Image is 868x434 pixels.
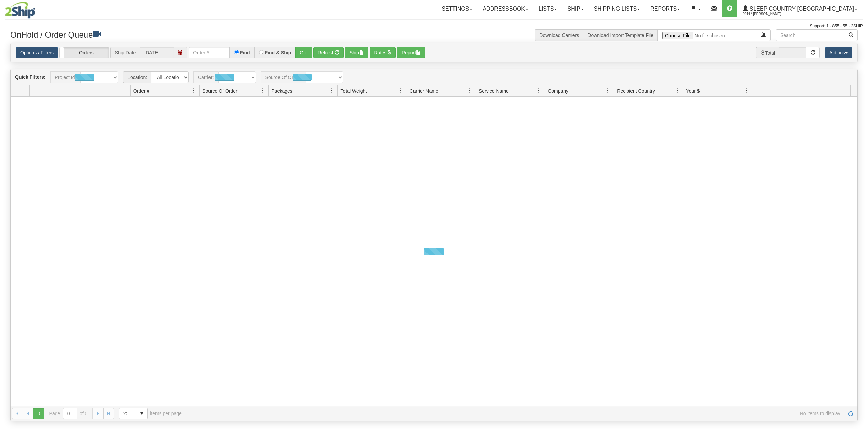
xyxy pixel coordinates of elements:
span: Total [756,47,779,58]
a: Download Import Template File [587,32,653,38]
input: Search [776,29,844,41]
a: Reports [645,0,685,17]
span: Page 0 [33,408,44,419]
a: Sleep Country [GEOGRAPHIC_DATA] 2044 / [PERSON_NAME] [737,0,863,17]
span: Service Name [479,87,509,94]
span: Total Weight [340,87,367,94]
span: Carrier Name [410,87,438,94]
span: Order # [133,87,149,94]
span: 2044 / [PERSON_NAME] [743,11,794,17]
div: grid toolbar [11,69,857,85]
span: No items to display [191,411,840,416]
a: Carrier Name filter column settings [464,85,476,96]
a: Settings [436,0,477,17]
span: select [136,408,147,419]
a: Service Name filter column settings [533,85,545,96]
input: Order # [189,47,230,58]
span: items per page [119,408,182,419]
button: Refresh [313,47,344,58]
button: Report [397,47,425,58]
button: Rates [370,47,396,58]
a: Recipient Country filter column settings [672,85,683,96]
a: Addressbook [477,0,533,17]
span: Page sizes drop down [119,408,148,419]
span: Ship Date [110,47,140,58]
a: Shipping lists [589,0,645,17]
a: Lists [533,0,562,17]
label: Find [240,50,250,55]
a: Ship [562,0,588,17]
span: 25 [123,410,132,417]
label: Orders [60,47,109,58]
h3: OnHold / Order Queue [10,29,429,39]
label: Find & Ship [265,50,291,55]
span: Location: [123,71,151,83]
a: Options / Filters [16,47,58,58]
button: Go! [295,47,312,58]
span: Recipient Country [617,87,655,94]
a: Company filter column settings [602,85,614,96]
a: Your $ filter column settings [741,85,752,96]
span: Source Of Order [202,87,238,94]
button: Actions [825,47,852,58]
div: Support: 1 - 855 - 55 - 2SHIP [5,23,863,29]
span: Page of 0 [49,408,88,419]
a: Source Of Order filter column settings [257,85,268,96]
a: Total Weight filter column settings [395,85,407,96]
a: Order # filter column settings [188,85,199,96]
span: Your $ [686,87,700,94]
iframe: chat widget [852,182,867,252]
button: Search [844,29,858,41]
label: Quick Filters: [15,73,45,80]
span: Company [548,87,568,94]
img: logo2044.jpg [5,2,35,19]
input: Import [658,29,757,41]
span: Packages [271,87,292,94]
button: Ship [345,47,368,58]
a: Refresh [845,408,856,419]
a: Download Carriers [539,32,579,38]
a: Packages filter column settings [326,85,337,96]
span: Sleep Country [GEOGRAPHIC_DATA] [748,6,854,12]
